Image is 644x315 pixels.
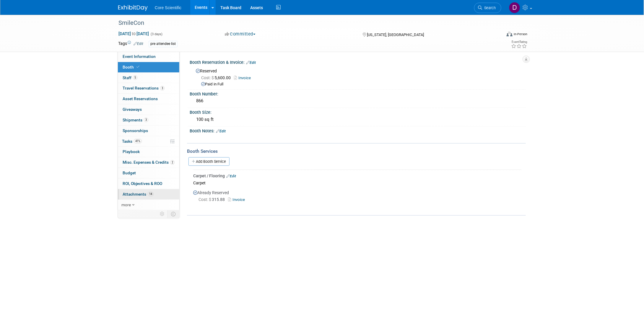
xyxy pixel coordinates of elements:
[118,104,179,115] a: Giveaways
[123,86,165,90] span: Travel Reservations
[201,75,233,80] span: 5,600.00
[118,83,179,93] a: Travel Reservations3
[131,31,136,36] span: to
[155,5,181,10] span: Core Scientific
[193,187,521,208] div: Already Reserved
[123,107,142,112] span: Giveaways
[187,148,526,155] div: Booth Services
[474,3,501,13] a: Search
[118,94,179,104] a: Asset Reservations
[118,136,179,147] a: Tasks41%
[123,65,141,69] span: Booth
[118,51,179,62] a: Event Information
[507,32,513,36] img: Format-Inperson.png
[190,58,526,66] div: Booth Reservation & Invoice:
[190,126,526,134] div: Booth Notes:
[199,197,212,202] span: Cost: $
[116,18,492,28] div: SmileCon
[150,32,162,36] span: (3 days)
[194,66,521,87] div: Reserved
[226,174,236,178] a: Edit
[118,62,179,72] a: Booth
[223,31,258,37] button: Committed
[123,75,137,80] span: Staff
[367,33,424,37] span: [US_STATE], [GEOGRAPHIC_DATA]
[123,181,162,186] span: ROI, Objectives & ROO
[144,118,148,122] span: 3
[121,202,131,207] span: more
[199,197,227,202] span: 315.88
[118,73,179,83] a: Staff5
[482,6,496,10] span: Search
[149,41,178,47] div: pre attendee list
[134,139,142,143] span: 41%
[133,75,137,80] span: 5
[118,126,179,136] a: Sponsorships
[118,147,179,157] a: Playbook
[118,115,179,125] a: Shipments3
[193,179,521,187] div: Carpet
[511,40,527,43] div: Event Rating
[136,65,139,69] i: Booth reservation complete
[118,5,148,11] img: ExhibitDay
[216,129,226,133] a: Edit
[118,200,179,210] a: more
[123,171,136,175] span: Budget
[123,96,158,101] span: Asset Reservations
[194,96,521,105] div: 866
[123,118,148,122] span: Shipments
[134,42,143,46] a: Edit
[118,157,179,168] a: Misc. Expenses & Credits2
[246,61,256,65] a: Edit
[118,168,179,178] a: Budget
[157,210,167,218] td: Personalize Event Tab Strip
[513,32,527,36] div: In-Person
[118,189,179,199] a: Attachments14
[160,86,165,90] span: 3
[123,128,148,133] span: Sponsorships
[190,108,526,115] div: Booth Size:
[509,2,520,13] img: Danielle Wiesemann
[190,90,526,97] div: Booth Number:
[170,160,175,165] span: 2
[201,82,521,87] div: Paid in Full
[201,75,214,80] span: Cost: $
[118,31,149,36] span: [DATE] [DATE]
[167,210,180,218] td: Toggle Event Tabs
[228,197,247,202] a: Invoice
[234,76,254,80] a: Invoice
[123,160,175,165] span: Misc. Expenses & Credits
[122,139,142,144] span: Tasks
[118,178,179,189] a: ROI, Objectives & ROO
[194,115,521,124] div: 100 sq ft
[193,173,521,179] div: Carpet / Flooring
[123,192,154,197] span: Attachments
[466,31,527,40] div: Event Format
[188,157,230,166] a: Add Booth Service
[123,54,156,59] span: Event Information
[148,192,154,196] span: 14
[123,149,140,154] span: Playbook
[118,40,143,47] td: Tags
